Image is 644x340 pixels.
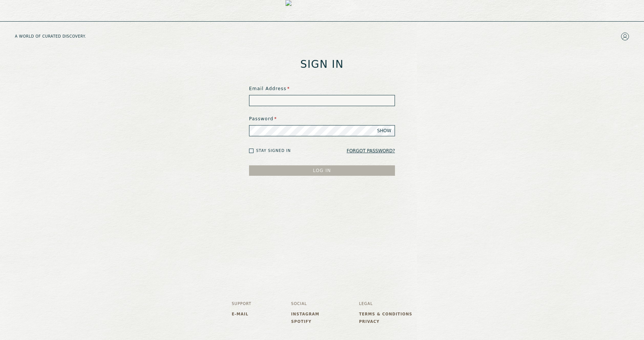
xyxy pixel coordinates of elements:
[377,128,391,134] span: SHOW
[249,115,395,122] label: Password
[359,302,412,306] h3: Legal
[249,165,395,176] button: LOG IN
[232,312,252,317] a: E-mail
[291,312,319,317] a: Instagram
[359,320,412,324] a: Privacy
[347,146,395,156] a: Forgot Password?
[15,34,115,39] h5: A WORLD OF CURATED DISCOVERY.
[256,148,291,153] label: Stay signed in
[249,85,395,92] label: Email Address
[232,302,252,306] h3: Support
[291,320,319,324] a: Spotify
[359,312,412,317] a: Terms & Conditions
[291,302,319,306] h3: Social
